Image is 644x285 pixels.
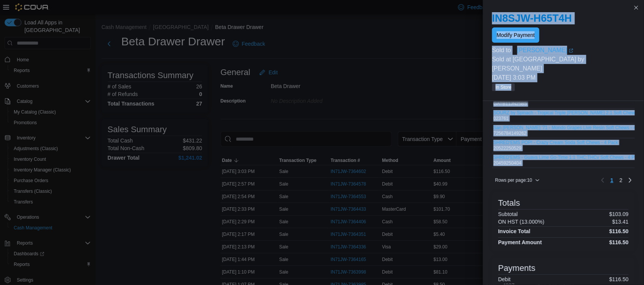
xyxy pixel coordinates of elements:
nav: Pagination for table: MemoryTable from EuiInMemoryTable [598,174,635,186]
button: SHRED'EMS - Guava Lime Go-Time 1:1 THC:THCv Soft Chews - 4 Pack [494,155,642,160]
span: In Store [496,84,512,91]
span: In Store [492,83,515,91]
button: SHRED'EMS POP! - Crazy Cream Soda Soft Chews - 4 Pack [494,140,618,145]
h3: Totals [498,199,520,208]
p: $103.09 [609,211,629,217]
p: Sold at [GEOGRAPHIC_DATA] by [PERSON_NAME] [492,55,635,73]
ul: Pagination for table: MemoryTable from EuiInMemoryTable [607,174,626,186]
p: $13.41 [612,219,629,225]
h4: $116.50 [609,228,629,234]
h4: Invoice Total [498,228,531,234]
button: Previous page [598,176,607,185]
h6: Subtotal [498,211,518,217]
h3: Payments [498,264,536,273]
span: Rows per page : 10 [495,177,532,183]
p: [DATE] 3:03 PM [492,73,635,82]
h6: Debit [498,276,515,282]
h2: IN8SJW-H65T4H [492,12,635,24]
a: Next page [626,176,635,185]
span: 1 [610,176,613,184]
div: 20459250404 [494,155,642,166]
button: Page 1 of 2 [607,174,617,186]
button: Modify Payment [492,27,539,43]
div: GATB11JN25B5 [494,95,616,107]
a: [PERSON_NAME]External link [517,46,635,55]
a: Page 2 of 2 [617,174,626,186]
button: Close this dialog [632,3,641,12]
span: Modify Payment [497,31,535,39]
div: 20522250529 [494,140,618,151]
h6: ON HST (13.000%) [498,219,544,225]
h4: $116.50 [609,239,629,245]
svg: External link [569,48,573,53]
h4: Payment Amount [498,239,542,245]
div: Sold to [492,46,516,55]
span: 2 [620,176,623,184]
button: Rows per page:10 [492,176,543,185]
